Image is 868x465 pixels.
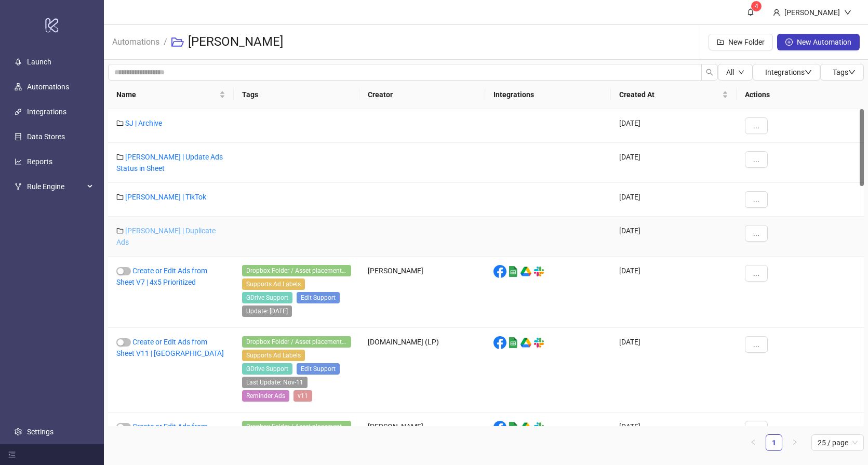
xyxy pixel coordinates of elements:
[611,109,737,143] div: [DATE]
[27,157,52,166] a: Reports
[116,193,124,201] span: folder
[116,153,124,161] span: folder
[753,122,759,130] span: ...
[833,68,856,76] span: Tags
[753,155,759,164] span: ...
[27,132,65,141] a: Data Stores
[108,81,234,109] th: Name
[116,227,216,246] a: [PERSON_NAME] | Duplicate Ads
[766,435,782,450] a: 1
[773,9,780,16] span: user
[27,83,69,91] a: Automations
[792,439,798,445] span: right
[171,36,184,48] span: folder-open
[753,340,759,349] span: ...
[619,89,720,100] span: Created At
[745,265,768,282] button: ...
[125,119,162,127] a: SJ | Archive
[745,421,768,437] button: ...
[745,434,762,451] button: left
[753,229,759,237] span: ...
[818,435,858,450] span: 25 / page
[116,422,224,442] a: Create or Edit Ads from Sheet V11 | [GEOGRAPHIC_DATA]
[116,89,217,100] span: Name
[359,81,485,109] th: Creator
[242,390,289,402] span: Reminder Ads
[27,428,54,436] a: Settings
[844,9,851,16] span: down
[297,363,340,375] span: Edit Support
[786,434,803,451] li: Next Page
[797,38,851,46] span: New Automation
[611,143,737,183] div: [DATE]
[755,3,758,10] span: 4
[116,227,124,234] span: folder
[753,425,759,433] span: ...
[242,305,292,317] span: Update: 21-10-2024
[242,278,305,290] span: Supports Ad Labels
[780,7,844,18] div: [PERSON_NAME]
[234,81,359,109] th: Tags
[359,257,485,328] div: [PERSON_NAME]
[15,183,22,190] span: fork
[116,267,207,286] a: Create or Edit Ads from Sheet V7 | 4x5 Prioritized
[116,153,223,172] a: [PERSON_NAME] | Update Ads Status in Sheet
[611,81,737,109] th: Created At
[753,195,759,204] span: ...
[738,69,744,75] span: down
[116,338,224,357] a: Create or Edit Ads from Sheet V11 | [GEOGRAPHIC_DATA]
[745,191,768,208] button: ...
[242,363,292,375] span: GDrive Support
[242,292,292,303] span: GDrive Support
[485,81,611,109] th: Integrations
[745,225,768,242] button: ...
[27,58,51,66] a: Launch
[745,336,768,353] button: ...
[709,34,773,50] button: New Folder
[125,193,206,201] a: [PERSON_NAME] | TikTok
[188,34,283,50] h3: [PERSON_NAME]
[242,265,351,276] span: Dropbox Folder / Asset placement detection
[766,434,782,451] li: 1
[359,328,485,413] div: [DOMAIN_NAME] (LP)
[786,434,803,451] button: right
[242,336,351,348] span: Dropbox Folder / Asset placement detection
[27,176,84,197] span: Rule Engine
[611,257,737,328] div: [DATE]
[811,434,864,451] div: Page Size
[8,451,16,458] span: menu-fold
[726,68,734,76] span: All
[745,117,768,134] button: ...
[293,390,312,402] span: v11
[785,38,793,46] span: plus-circle
[753,64,820,81] button: Integrationsdown
[805,69,812,76] span: down
[297,292,340,303] span: Edit Support
[717,38,724,46] span: folder-add
[611,183,737,217] div: [DATE]
[820,64,864,81] button: Tagsdown
[718,64,753,81] button: Alldown
[747,8,754,16] span: bell
[777,34,860,50] button: New Automation
[706,69,713,76] span: search
[611,217,737,257] div: [DATE]
[737,81,864,109] th: Actions
[116,119,124,127] span: folder
[745,434,762,451] li: Previous Page
[110,35,162,47] a: Automations
[27,108,66,116] a: Integrations
[753,269,759,277] span: ...
[765,68,812,76] span: Integrations
[728,38,765,46] span: New Folder
[848,69,856,76] span: down
[750,439,756,445] span: left
[751,1,762,11] sup: 4
[164,25,167,59] li: /
[611,328,737,413] div: [DATE]
[745,151,768,168] button: ...
[242,421,351,432] span: Dropbox Folder / Asset placement detection
[242,377,308,388] span: Last Update: Nov-11
[242,350,305,361] span: Supports Ad Labels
